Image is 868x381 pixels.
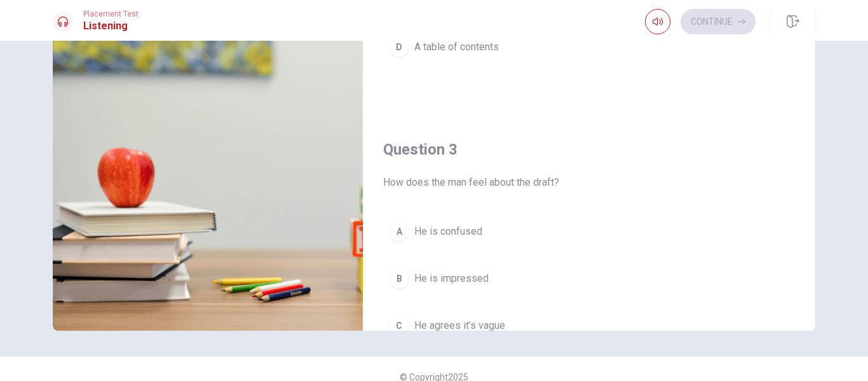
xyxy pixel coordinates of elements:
h1: Listening [83,18,139,34]
span: Placement Test [83,10,139,18]
img: Discussing a New Project Proposal [53,21,363,331]
span: He is confused [414,224,482,239]
div: B [389,268,409,289]
button: DA table of contents [383,31,795,63]
div: D [389,37,409,57]
button: BHe is impressed [383,263,795,294]
button: CHe agrees it’s vague [383,310,795,342]
span: He is impressed [414,271,489,286]
span: How does the man feel about the draft? [383,175,795,190]
button: AHe is confused [383,216,795,247]
div: A [389,221,409,242]
span: A table of contents [414,39,499,55]
h4: Question 3 [383,139,795,160]
span: He agrees it’s vague [414,318,505,333]
div: C [389,315,409,336]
